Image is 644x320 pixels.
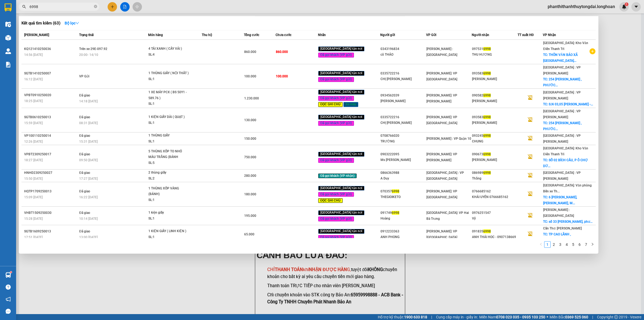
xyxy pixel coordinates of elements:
[543,226,582,230] span: Cần Thơ: [PERSON_NAME]
[380,71,426,76] div: 0335722216
[5,48,11,54] img: warehouse-icon
[24,152,78,157] div: VPBT2309250017
[79,140,98,143] span: 15:31 [DATE]
[30,4,93,10] input: Tìm tên, số ĐT hoặc mã đơn
[6,285,11,290] span: question-circle
[543,158,588,168] span: TC: SỐ 02 BÍCH CÂU, P Ô CHỢ DỪ...
[79,47,107,51] span: Trên xe 29E-097.92
[472,234,517,240] div: ANH THÁI HỌC - 0907138669
[65,21,79,25] strong: Bộ lọc
[472,194,517,200] div: KHẢI UYÊN 0766685162
[318,192,354,197] span: Đã gọi khách (VP gửi)
[244,232,254,236] span: 65.000
[544,241,551,248] li: 1
[47,18,98,28] span: CÔNG TY TNHH CHUYỂN PHÁT NHANH BẢO AN
[24,33,49,37] span: [PERSON_NAME]
[483,47,491,51] span: 6998
[318,96,354,101] span: Đã gọi khách (VP gửi)
[472,152,517,157] div: 090673
[24,235,43,239] span: 17:51 [DATE]
[148,170,189,176] div: 2 thùng giấy
[380,120,426,126] div: CHỊ [PERSON_NAME]
[380,46,426,52] div: 0343196834
[318,210,364,215] span: [GEOGRAPHIC_DATA] tận nơi
[79,211,90,215] span: Đã giao
[483,115,491,119] span: 6998
[79,195,98,199] span: 16:22 [DATE]
[589,241,596,248] button: right
[343,102,358,107] span: Xe máy
[380,194,426,200] div: THEGIOIKETO
[539,243,543,246] span: left
[472,170,517,176] div: 086989
[24,177,43,181] span: 15:50 [DATE]
[244,155,256,159] span: 750.000
[543,146,588,156] span: [GEOGRAPHIC_DATA]: Kho Văn Điển Thanh Trì
[24,189,78,194] div: HQTP1709250013
[5,272,11,278] img: warehouse-icon
[557,242,563,247] a: 3
[551,241,557,248] li: 2
[148,186,189,197] div: 1 THÙNG XỐP VÀNG (BÁNH)
[426,211,469,221] span: [GEOGRAPHIC_DATA]: VP Hai Bà Trưng
[24,92,78,98] div: VPBT0910250020
[79,177,98,181] span: 17:27 [DATE]
[148,210,189,216] div: 1 kiện giấy
[472,189,517,194] div: 0766685162
[79,94,90,97] span: Đã giao
[472,52,517,57] div: THU HƯƠNG
[276,50,288,54] span: 860.000
[318,235,354,240] span: Đã gọi khách (VP gửi)
[79,158,98,162] span: 09:50 [DATE]
[318,217,354,221] span: Đã gọi khách (VP gửi)
[79,229,90,233] span: Đã giao
[483,152,491,156] span: 6998
[5,62,11,67] img: solution-icon
[244,74,256,78] span: 100.000
[590,48,595,54] span: plus-circle
[543,195,577,205] span: TC: 6 [PERSON_NAME], [PERSON_NAME], M...
[380,176,426,181] div: A Duy
[148,76,189,82] div: SL: 1
[426,71,457,81] span: [PERSON_NAME]: VP [GEOGRAPHIC_DATA]
[244,33,259,37] span: Tổng cước
[472,157,517,163] div: [PERSON_NAME]
[318,229,364,234] span: [GEOGRAPHIC_DATA] tận nơi
[472,216,517,221] div: Vỹ
[589,241,596,248] li: Next Page
[472,114,517,120] div: 093583
[148,101,189,107] div: SL: 1
[318,115,364,120] span: [GEOGRAPHIC_DATA] tận nơi
[6,309,11,314] span: message
[380,52,426,57] div: cô THẢO
[24,53,43,57] span: 14:56 [DATE]
[426,152,457,162] span: [PERSON_NAME]: VP [PERSON_NAME]
[24,133,78,139] div: VP100110250014
[148,52,189,58] div: SL: 4
[5,35,11,41] img: warehouse-icon
[148,33,163,37] span: Món hàng
[570,242,576,247] a: 5
[21,20,60,26] h3: Kết quả tìm kiếm ( 63 )
[34,11,108,16] span: Ngày in phiếu: 15:37 ngày
[543,77,582,87] span: TC: 254 [PERSON_NAME] , PHƯỚC...
[543,208,574,218] span: [PERSON_NAME] : [GEOGRAPHIC_DATA]
[380,114,426,120] div: 0335722216
[318,186,364,191] span: [GEOGRAPHIC_DATA] tận nơi
[79,189,90,193] span: Đã giao
[79,115,90,119] span: Đã giao
[426,115,457,125] span: [PERSON_NAME]: VP [GEOGRAPHIC_DATA]
[380,216,426,221] div: Hoàng
[2,33,81,40] span: Mã đơn: KQ121210250022
[380,152,426,157] div: 0903222095
[60,19,83,27] button: Bộ lọcdown
[148,216,189,222] div: SL: 1
[318,158,354,163] span: Đã gọi khách (VP gửi)
[518,33,534,37] span: TT xuất HĐ
[472,71,517,76] div: 093583
[244,192,256,196] span: 180.000
[79,121,98,125] span: 08:31 [DATE]
[380,98,426,104] div: [PERSON_NAME]
[24,210,78,216] div: VHBT1509250030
